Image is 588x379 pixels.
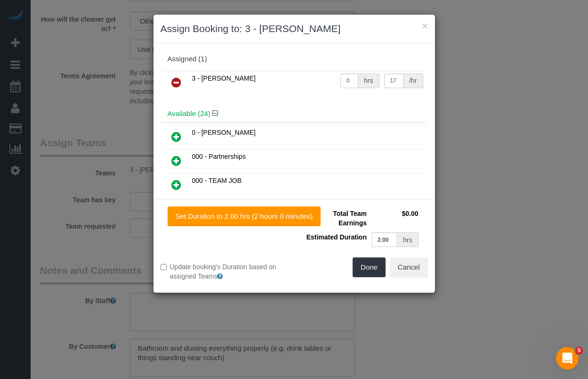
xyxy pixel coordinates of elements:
span: 5 [575,347,583,354]
h4: Available (24) [168,110,421,118]
iframe: Intercom live chat [556,347,579,370]
span: 000 - Partnerships [192,153,246,160]
button: × [422,21,427,31]
div: hrs [358,74,379,88]
input: Update booking's Duration based on assigned Teams [161,264,167,270]
td: $0.00 [369,206,421,230]
span: 0 - [PERSON_NAME] [192,129,256,136]
div: /hr [403,74,423,88]
span: 000 - TEAM JOB [192,177,242,184]
td: Total Team Earnings [301,206,369,230]
span: 3 - [PERSON_NAME] [192,74,256,82]
div: hrs [397,232,418,247]
h3: Assign Booking to: 3 - [PERSON_NAME] [161,22,428,36]
button: Done [353,257,386,277]
button: Cancel [390,257,428,277]
span: Estimated Duration [306,233,367,241]
label: Update booking's Duration based on assigned Teams [161,262,287,281]
div: Assigned (1) [168,55,421,63]
button: Set Duration to 2.00 hrs (2 hours 0 minutes) [168,206,321,226]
